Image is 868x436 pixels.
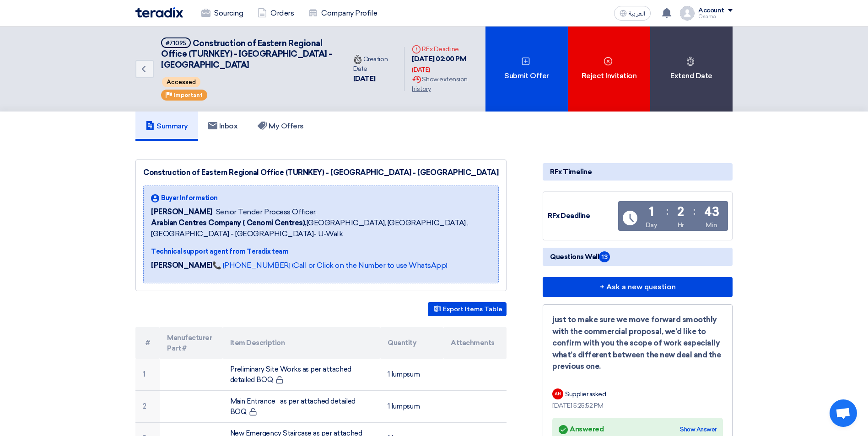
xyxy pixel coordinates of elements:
[135,112,198,141] a: Summary
[161,38,332,70] span: Construction of Eastern Regional Office (TURNKEY) - [GEOGRAPHIC_DATA] - [GEOGRAPHIC_DATA]
[250,3,301,23] a: Orders
[135,391,160,423] td: 2
[151,218,491,239] span: [GEOGRAPHIC_DATA], [GEOGRAPHIC_DATA] ,[GEOGRAPHIC_DATA] - [GEOGRAPHIC_DATA]- U-Walk
[212,261,447,270] a: 📞 [PHONE_NUMBER] (Call or Click on the Number to use WhatsApp)
[143,167,499,178] div: Construction of Eastern Regional Office (TURNKEY) - [GEOGRAPHIC_DATA] - [GEOGRAPHIC_DATA]
[485,27,568,112] div: Submit Offer
[568,27,650,112] div: Reject Invitation
[248,112,314,141] a: My Offers
[428,302,507,316] button: Export Items Table
[552,314,723,372] div: just to make sure we move forward smoothly with the commercial proposal, we’d like to confirm wit...
[135,359,160,391] td: 1
[301,3,384,23] a: Company Profile
[614,6,651,21] button: العربية
[194,3,250,23] a: Sourcing
[166,40,186,46] div: #71095
[552,401,723,410] div: [DATE] 5:25:52 PM
[135,327,160,359] th: #
[412,74,478,94] div: Show extension history
[353,74,397,84] div: [DATE]
[160,327,223,359] th: Manufacturer Part #
[693,203,695,219] div: :
[412,65,430,74] div: [DATE]
[678,220,684,230] div: Hr
[704,206,719,218] div: 43
[646,220,658,230] div: Day
[162,77,200,87] span: Accessed
[550,251,610,262] span: Questions Wall
[223,327,381,359] th: Item Description
[380,327,443,359] th: Quantity
[173,92,203,98] span: Important
[198,112,248,141] a: Inbox
[543,277,733,297] button: + Ask a new question
[161,193,218,203] span: Buyer Information
[161,37,335,70] h5: Construction of Eastern Regional Office (TURNKEY) - Nakheel Mall - Dammam
[599,251,610,262] span: 13
[380,359,443,391] td: 1 lumpsum
[151,247,491,256] div: Technical support agent from Teradix team
[223,391,381,423] td: Main Entrance as per attached detailed BOQ
[559,423,604,436] div: Answered
[151,207,212,218] span: [PERSON_NAME]
[412,44,478,54] div: RFx Deadline
[223,359,381,391] td: Preliminary Site Works as per attached detailed BOQ
[151,261,212,270] strong: [PERSON_NAME]
[380,391,443,423] td: 1 lumpsum
[552,388,563,399] div: AH
[443,327,507,359] th: Attachments
[677,206,684,218] div: 2
[698,7,724,15] div: Account
[830,399,857,427] a: Open chat
[146,122,188,131] h5: Summary
[706,220,717,230] div: Min
[412,54,478,74] div: [DATE] 02:00 PM
[629,11,645,17] span: العربية
[650,27,733,112] div: Extend Date
[135,7,183,18] img: Teradix logo
[151,218,307,227] b: Arabian Centres Company ( Cenomi Centres),
[216,207,317,218] span: Senior Tender Process Officer,
[548,211,616,221] div: RFx Deadline
[208,122,238,131] h5: Inbox
[680,6,695,21] img: profile_test.png
[649,206,654,218] div: 1
[680,425,717,434] div: Show Answer
[543,163,733,181] div: RFx Timeline
[258,122,304,131] h5: My Offers
[565,389,606,399] div: Supplier asked
[698,14,733,19] div: Osama
[666,203,669,219] div: :
[353,54,397,74] div: Creation Date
